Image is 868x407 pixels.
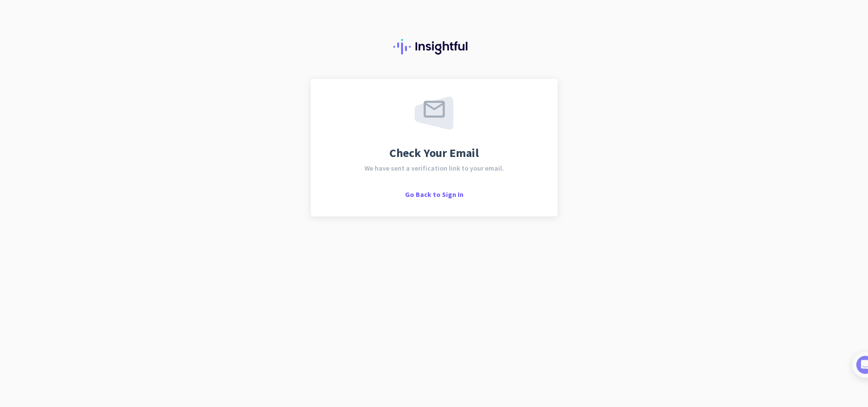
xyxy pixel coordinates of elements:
[415,97,453,130] img: email-sent
[405,190,464,199] span: Go Back to Sign In
[393,39,475,55] img: Insightful
[364,165,504,172] span: We have sent a verification link to your email.
[389,147,479,159] span: Check Your Email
